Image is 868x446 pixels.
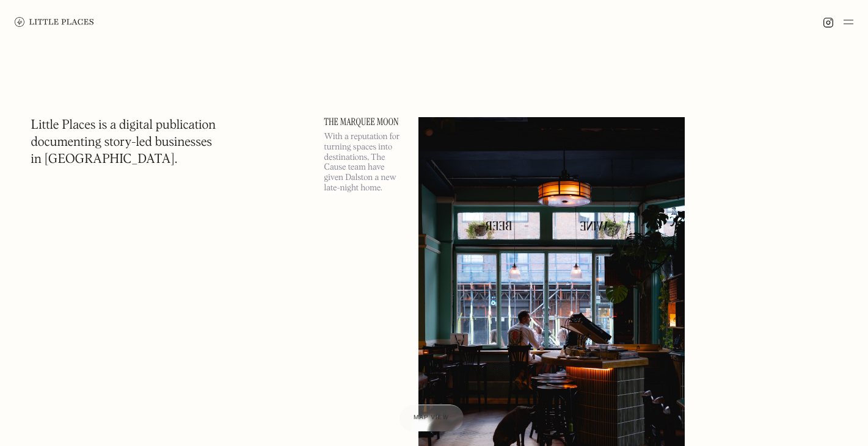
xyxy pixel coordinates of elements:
span: Map view [414,414,449,421]
a: The Marquee Moon [324,117,404,127]
p: With a reputation for turning spaces into destinations, The Cause team have given Dalston a new l... [324,132,404,193]
a: Map view [399,405,464,431]
h1: Little Places is a digital publication documenting story-led businesses in [GEOGRAPHIC_DATA]. [31,117,216,168]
